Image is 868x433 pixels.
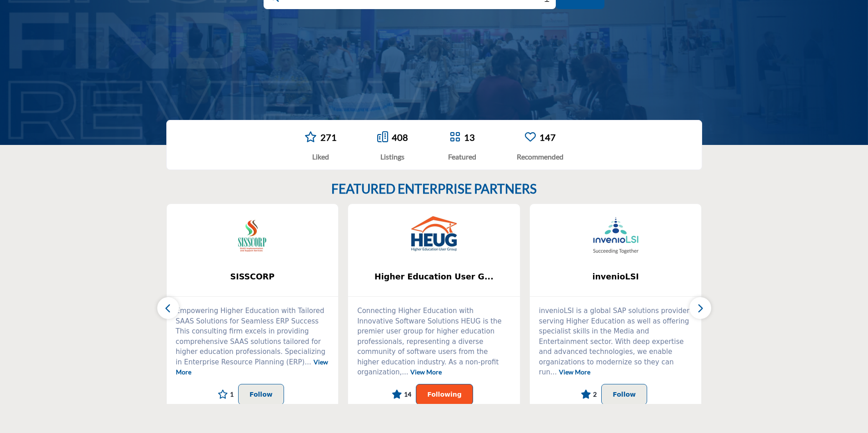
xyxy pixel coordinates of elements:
button: Follow [238,384,284,405]
span: ... [304,358,311,366]
a: 147 [539,132,556,143]
p: Connecting Higher Education with Innovative Software Solutions HEUG is the premier user group for... [357,306,511,378]
span: 14 [404,389,411,399]
a: View More [410,368,442,376]
button: Follow [601,384,647,405]
a: 271 [320,132,337,143]
a: View More [559,368,590,376]
a: 408 [392,132,408,143]
img: invenioLSI [593,213,639,259]
img: Higher Education User Group (HEUG) [411,213,457,259]
h2: FEATURED ENTERPRISE PARTNERS [331,181,537,197]
div: Listings [377,151,408,162]
span: ... [550,368,557,376]
span: SISSCORP [180,271,325,283]
a: View More [176,358,328,376]
a: Go to Recommended [525,131,536,144]
span: Higher Education User G... [362,271,506,283]
p: Follow [249,389,273,400]
span: ... [402,368,408,376]
p: Follow [613,389,636,400]
a: invenioLSI [530,265,702,289]
img: SISSCORP [229,213,275,259]
b: invenioLSI [544,265,688,289]
a: Go to Featured [449,131,460,144]
p: Empowering Higher Education with Tailored SAAS Solutions for Seamless ERP Success This consulting... [176,306,329,378]
p: Following [427,389,462,400]
span: 1 [230,389,234,399]
button: Following [416,384,473,405]
a: 13 [464,132,475,143]
b: Higher Education User Group (HEUG) [362,265,506,289]
div: Liked [304,151,337,162]
div: Recommended [517,151,564,162]
i: Go to Liked [304,131,317,142]
span: invenioLSI [544,271,688,283]
b: SISSCORP [180,265,325,289]
span: 2 [593,389,597,399]
p: invenioLSI is a global SAP solutions provider serving Higher Education as well as offering specia... [539,306,693,378]
div: Featured [448,151,476,162]
a: Higher Education User G... [348,265,520,289]
a: SISSCORP [167,265,339,289]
